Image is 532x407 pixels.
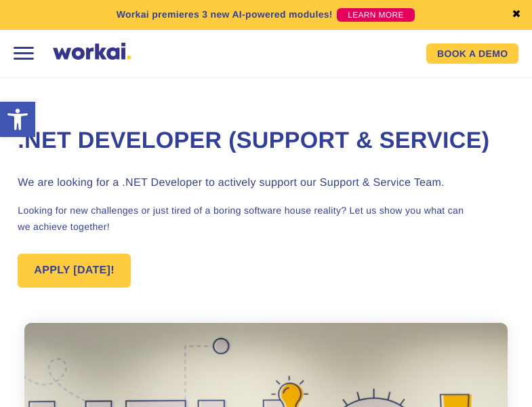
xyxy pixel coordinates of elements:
[512,9,521,20] a: ✖
[426,43,518,64] a: BOOK A DEMO
[18,175,514,191] h3: We are looking for a .NET Developer to actively support our Support & Service Team.
[18,202,514,235] p: Looking for new challenges or just tired of a boring software house reality? Let us show you what...
[337,8,415,22] a: LEARN MORE
[18,125,514,157] h1: .NET Developer (Support & Service)
[18,254,131,288] a: APPLY [DATE]!
[117,7,333,22] p: Workai premieres 3 new AI-powered modules!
